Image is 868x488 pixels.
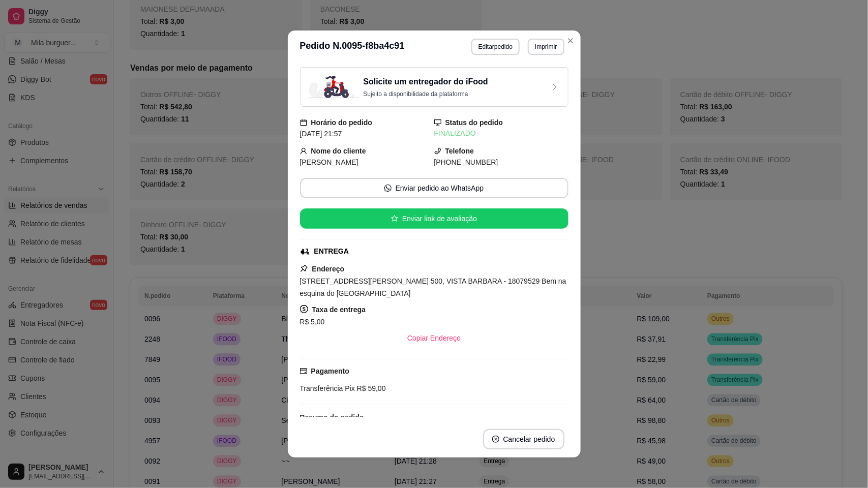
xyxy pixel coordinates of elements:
strong: Pagamento [311,367,349,375]
strong: Resumo do pedido [300,413,364,421]
span: [STREET_ADDRESS][PERSON_NAME] 500, VISTA BARBARA - 18079529 Bem na esquina do [GEOGRAPHIC_DATA] [300,277,566,297]
span: star [391,215,398,222]
h3: Pedido N. 0095-f8ba4c91 [300,39,405,55]
button: Close [562,33,579,49]
span: dollar [300,305,308,313]
div: ENTREGA [314,246,349,257]
span: R$ 59,00 [355,384,386,392]
span: [DATE] 21:57 [300,130,342,138]
button: close-circleCancelar pedido [483,429,564,449]
span: whats-app [384,185,392,192]
button: whats-appEnviar pedido ao WhatsApp [300,178,568,198]
span: credit-card [300,368,307,375]
span: [PERSON_NAME] [300,158,358,166]
h3: Solicite um entregador do iFood [364,76,488,88]
button: Editarpedido [471,39,520,55]
span: [PHONE_NUMBER] [434,158,498,166]
span: desktop [434,119,441,126]
strong: Status do pedido [445,118,503,127]
strong: Telefone [445,147,474,155]
strong: Endereço [312,265,345,273]
button: Imprimir [528,39,564,55]
button: starEnviar link de avaliação [300,208,568,229]
strong: Horário do pedido [311,118,373,127]
button: Copiar Endereço [399,328,469,348]
span: close-circle [492,436,499,443]
span: phone [434,147,441,155]
strong: Taxa de entrega [312,306,366,314]
strong: Nome do cliente [311,147,366,155]
span: calendar [300,119,307,126]
span: Transferência Pix [300,384,355,392]
span: pushpin [300,264,308,272]
span: user [300,147,307,155]
p: Sujeito a disponibilidade da plataforma [364,90,488,98]
span: R$ 5,00 [300,318,325,326]
div: FINALIZADO [434,128,568,139]
img: delivery-image [309,76,360,98]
